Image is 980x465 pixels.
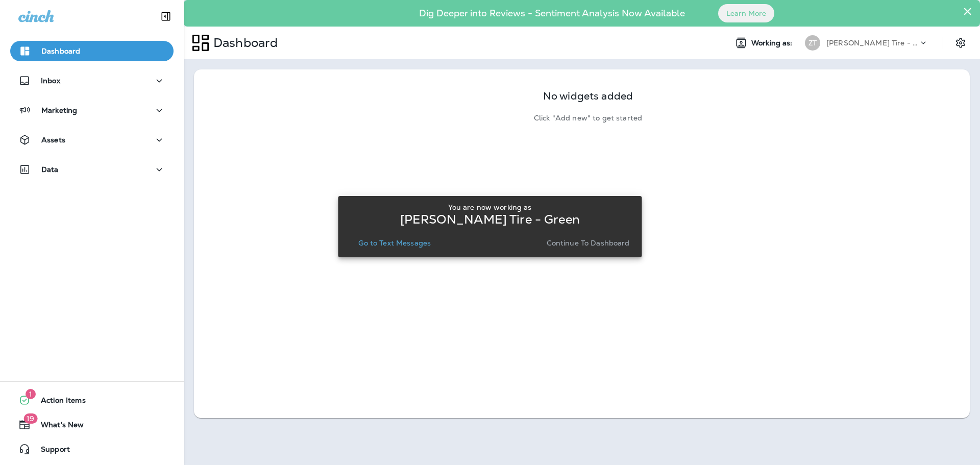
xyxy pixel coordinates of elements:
span: What's New [31,421,84,433]
button: Data [10,159,174,180]
button: Assets [10,130,174,150]
p: You are now working as [448,203,531,211]
button: Learn More [718,4,774,22]
p: Data [41,165,59,174]
p: Dashboard [209,35,278,51]
button: Go to Text Messages [354,236,435,250]
button: Settings [951,34,970,52]
p: Go to Text Messages [358,239,431,247]
div: ZT [805,35,820,51]
button: Continue to Dashboard [543,236,634,250]
p: Assets [41,136,65,144]
p: Continue to Dashboard [547,239,630,247]
button: Inbox [10,70,174,91]
span: Support [31,445,70,457]
span: 19 [23,413,37,424]
button: 1Action Items [10,390,174,410]
button: Marketing [10,100,174,120]
p: Marketing [41,106,77,114]
p: [PERSON_NAME] Tire - Green [826,39,918,47]
p: [PERSON_NAME] Tire - Green [400,215,580,224]
span: 1 [26,389,36,399]
span: Action Items [31,396,86,408]
button: Dashboard [10,41,174,61]
button: Support [10,439,174,459]
button: 19What's New [10,414,174,435]
p: Dashboard [41,47,80,55]
button: Close [963,3,972,19]
button: Collapse Sidebar [152,6,180,27]
span: Working as: [751,39,795,47]
p: Inbox [41,77,60,85]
